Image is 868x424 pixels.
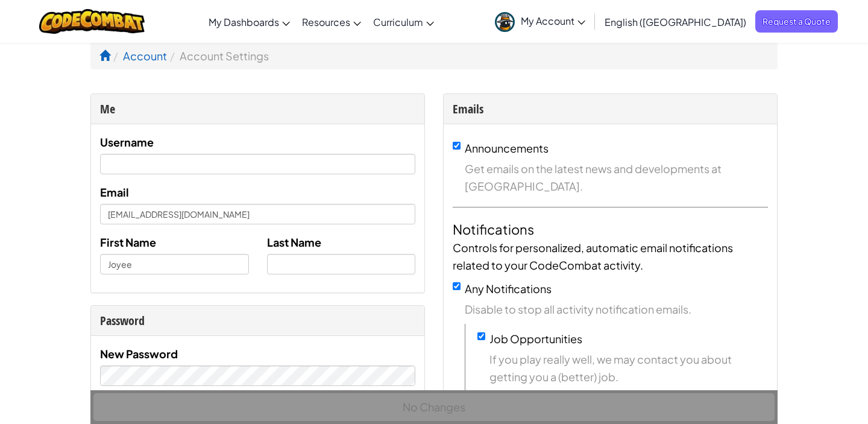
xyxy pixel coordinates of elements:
div: Password [100,312,415,329]
span: My Account [521,14,585,27]
label: New Password [100,345,178,362]
a: Request a Quote [755,10,838,33]
div: Me [100,100,415,118]
img: CodeCombat logo [39,9,145,34]
span: My Dashboards [209,16,279,28]
label: Job Opportunities [489,332,582,346]
div: Emails [453,100,768,118]
a: Account [123,49,167,63]
label: Last Name [267,233,321,251]
span: If you play really well, we may contact you about getting you a (better) job. [489,350,768,385]
span: Get emails on the latest news and developments at [GEOGRAPHIC_DATA]. [465,160,768,195]
img: avatar [495,12,515,32]
span: Resources [302,16,350,28]
a: Curriculum [367,5,440,38]
label: First Name [100,233,156,251]
span: Email [100,185,129,199]
span: Controls for personalized, automatic email notifications related to your CodeCombat activity. [453,241,733,272]
span: Disable to stop all activity notification emails. [465,300,768,318]
h4: Notifications [453,220,768,239]
span: Curriculum [373,16,423,28]
li: Account Settings [167,47,269,65]
a: Resources [296,5,367,38]
span: English ([GEOGRAPHIC_DATA]) [605,16,746,28]
label: Any Notifications [465,282,552,296]
a: My Account [489,2,591,40]
a: My Dashboards [203,5,296,38]
label: Username [100,133,154,151]
a: English ([GEOGRAPHIC_DATA]) [599,5,752,38]
label: Announcements [465,141,549,155]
